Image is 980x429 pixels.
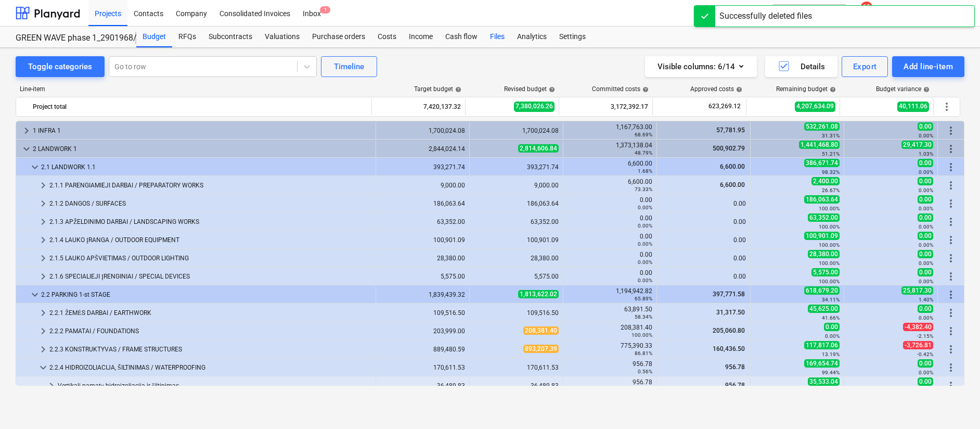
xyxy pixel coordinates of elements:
[20,124,33,137] span: keyboard_arrow_right
[376,98,461,115] div: 7,420,137.32
[172,27,202,47] div: RFQs
[765,56,837,77] button: Details
[380,145,465,153] div: 2,844,024.14
[919,187,933,193] small: 0.00%
[661,255,746,262] div: 0.00
[822,133,840,138] small: 31.31%
[804,359,840,368] span: 169,654.74
[29,161,41,173] span: keyboard_arrow_down
[712,291,746,298] span: 397,771.58
[918,268,933,276] span: 0.00
[945,179,957,192] span: More actions
[897,102,929,111] span: 40,111.06
[484,27,511,47] a: Files
[49,359,371,376] div: 2.2.4 HIDROIZOLIACIJA, ŠILTINIMAS / WATERPROOFING
[940,100,953,113] span: More actions
[712,327,746,334] span: 205,060.80
[33,98,367,115] div: Project total
[380,127,465,134] div: 1,700,024.08
[29,288,41,301] span: keyboard_arrow_down
[49,323,371,339] div: 2.2.2 PAMATAI / FOUNDATIONS
[776,85,836,93] div: Remaining budget
[919,151,933,157] small: 1.03%
[819,260,840,266] small: 100.00%
[904,60,953,73] div: Add line-item
[380,346,465,353] div: 889,480.59
[28,60,92,73] div: Toggle categories
[808,213,840,222] span: 63,352.00
[49,177,371,194] div: 2.1.1 PARENGIAMIEJI DARBAI / PREPARATORY WORKS
[661,218,746,225] div: 0.00
[919,242,933,248] small: 0.00%
[945,361,957,374] span: More actions
[945,343,957,356] span: More actions
[439,27,484,47] a: Cash flow
[819,279,840,284] small: 100.00%
[822,315,840,321] small: 41.66%
[919,370,933,375] small: 0.00%
[945,234,957,246] span: More actions
[58,377,371,394] div: Vertikali pamatų hidroizoliacija ir šiltinimas
[568,342,652,357] div: 775,390.33
[474,236,559,244] div: 100,901.09
[719,10,812,22] div: Successfully deleted files
[49,250,371,267] div: 2.1.5 LAUKO APŠVIETIMAS / OUTDOOR LIGHTING
[918,232,933,240] span: 0.00
[918,177,933,185] span: 0.00
[919,206,933,211] small: 0.00%
[918,250,933,258] span: 0.00
[945,161,957,173] span: More actions
[918,377,933,386] span: 0.00
[49,341,371,358] div: 2.2.3 KONSTRUKTYVAS / FRAME STRUCTURES
[638,241,652,247] small: 0.00%
[403,27,439,47] div: Income
[945,307,957,319] span: More actions
[568,178,652,193] div: 6,600.00
[20,143,33,155] span: keyboard_arrow_down
[638,223,652,229] small: 0.00%
[919,297,933,302] small: 1.40%
[33,122,371,139] div: 1 INFRA 1
[804,286,840,295] span: 618,679.20
[380,200,465,207] div: 186,063.64
[945,288,957,301] span: More actions
[719,181,746,188] span: 6,600.00
[568,142,652,156] div: 1,373,138.04
[474,309,559,317] div: 109,516.50
[921,86,930,93] span: help
[547,86,555,93] span: help
[474,364,559,371] div: 170,611.53
[918,195,933,204] span: 0.00
[638,277,652,283] small: 0.00%
[504,85,555,93] div: Revised budget
[635,296,652,301] small: 65.89%
[901,286,933,295] span: 25,817.30
[919,260,933,266] small: 0.00%
[945,252,957,264] span: More actions
[474,127,559,134] div: 1,700,024.08
[892,56,964,77] button: Add line-item
[799,141,840,149] span: 1,441,468.80
[453,86,461,93] span: help
[568,306,652,320] div: 63,891.50
[719,163,746,170] span: 6,600.00
[804,341,840,349] span: 117,817.06
[945,197,957,210] span: More actions
[511,27,553,47] a: Analytics
[635,132,652,137] small: 68.69%
[568,215,652,229] div: 0.00
[474,163,559,171] div: 393,271.74
[715,309,746,316] span: 31,317.50
[945,124,957,137] span: More actions
[712,145,746,152] span: 500,902.79
[474,218,559,225] div: 63,352.00
[380,236,465,244] div: 100,901.09
[631,332,652,338] small: 100.00%
[808,305,840,313] span: 45,625.00
[37,343,49,356] span: keyboard_arrow_right
[638,205,652,210] small: 0.00%
[640,86,649,93] span: help
[380,182,465,189] div: 9,000.00
[474,255,559,262] div: 28,380.00
[661,236,746,244] div: 0.00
